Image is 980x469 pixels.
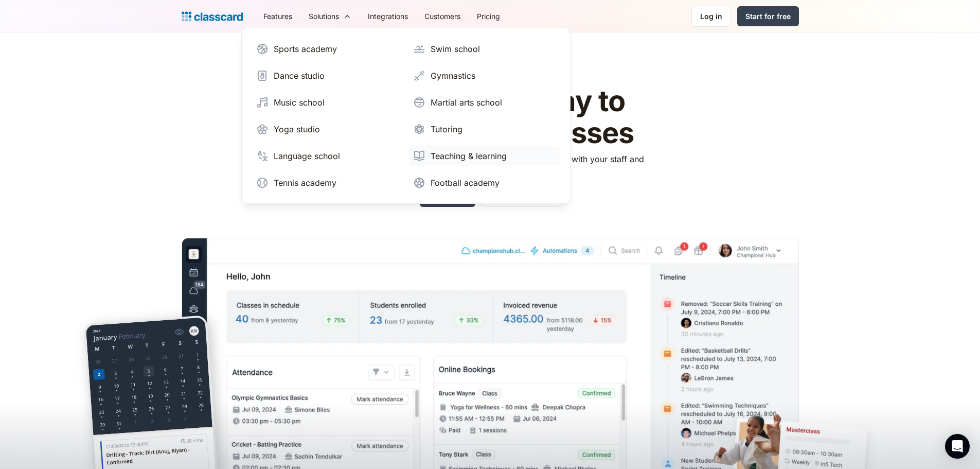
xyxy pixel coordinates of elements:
[469,5,508,28] a: Pricing
[255,5,300,28] a: Features
[360,5,416,28] a: Integrations
[409,39,560,59] a: Swim school
[252,92,403,113] a: Music school
[700,11,722,22] div: Log in
[945,434,970,459] div: Open Intercom Messenger
[431,43,480,55] div: Swim school
[745,11,791,22] div: Start for free
[274,150,340,162] div: Language school
[431,177,500,189] div: Football academy
[241,28,571,204] nav: Solutions
[409,172,560,193] a: Football academy
[409,65,560,86] a: Gymnastics
[252,119,403,140] a: Yoga studio
[274,123,320,135] div: Yoga studio
[274,96,325,109] div: Music school
[252,146,403,166] a: Language school
[182,9,243,24] a: home
[416,5,469,28] a: Customers
[274,70,325,82] div: Dance studio
[300,5,360,28] div: Solutions
[431,150,507,162] div: Teaching & learning
[274,43,337,55] div: Sports academy
[431,70,475,82] div: Gymnastics
[252,39,403,59] a: Sports academy
[737,6,799,26] a: Start for free
[274,177,336,189] div: Tennis academy
[431,96,502,109] div: Martial arts school
[309,11,339,22] div: Solutions
[691,6,731,27] a: Log in
[431,123,462,135] div: Tutoring
[409,92,560,113] a: Martial arts school
[409,119,560,140] a: Tutoring
[252,65,403,86] a: Dance studio
[252,172,403,193] a: Tennis academy
[409,146,560,166] a: Teaching & learning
